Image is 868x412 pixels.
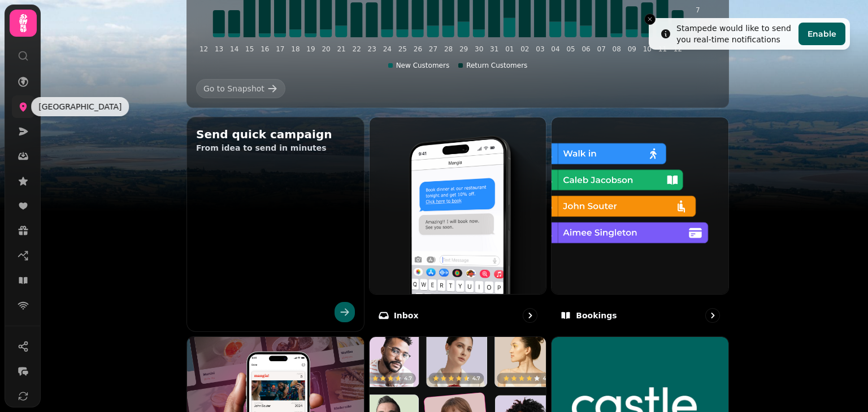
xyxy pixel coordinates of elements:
[322,45,330,53] tspan: 20
[261,45,269,53] tspan: 16
[398,45,407,53] tspan: 25
[658,45,667,53] tspan: 11
[370,117,546,294] img: Inbox
[458,61,527,70] div: Return Customers
[597,45,606,53] tspan: 07
[186,117,364,332] button: Send quick campaignFrom idea to send in minutes
[524,310,536,321] svg: go to
[291,45,300,53] tspan: 18
[383,45,392,53] tspan: 24
[196,126,355,142] h2: Send quick campaign
[353,45,361,53] tspan: 22
[520,45,529,53] tspan: 02
[337,45,345,53] tspan: 21
[475,45,483,53] tspan: 30
[798,23,845,45] button: Enable
[394,310,419,321] p: Inbox
[505,45,514,53] tspan: 01
[444,45,453,53] tspan: 28
[429,45,437,53] tspan: 27
[551,117,729,332] a: BookingsBookings
[707,310,718,321] svg: go to
[196,142,355,154] p: From idea to send in minutes
[581,45,590,53] tspan: 06
[369,117,547,332] a: InboxInbox
[676,23,794,45] div: Stampede would like to send you real-time notifications
[388,61,450,70] div: New Customers
[31,97,129,116] div: [GEOGRAPHIC_DATA]
[696,6,700,14] tspan: 7
[643,45,652,53] tspan: 10
[199,45,208,53] tspan: 12
[203,83,264,94] div: Go to Snapshot
[368,45,376,53] tspan: 23
[551,45,559,53] tspan: 04
[215,45,223,53] tspan: 13
[414,45,422,53] tspan: 26
[566,45,575,53] tspan: 05
[552,117,728,294] img: Bookings
[628,45,636,53] tspan: 09
[674,45,682,53] tspan: 12
[576,310,617,321] p: Bookings
[536,45,544,53] tspan: 03
[490,45,498,53] tspan: 31
[306,45,315,53] tspan: 19
[459,45,468,53] tspan: 29
[196,79,285,98] a: Go to Snapshot
[644,14,656,25] button: Close toast
[613,45,621,53] tspan: 08
[230,45,238,53] tspan: 14
[276,45,284,53] tspan: 17
[245,45,254,53] tspan: 15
